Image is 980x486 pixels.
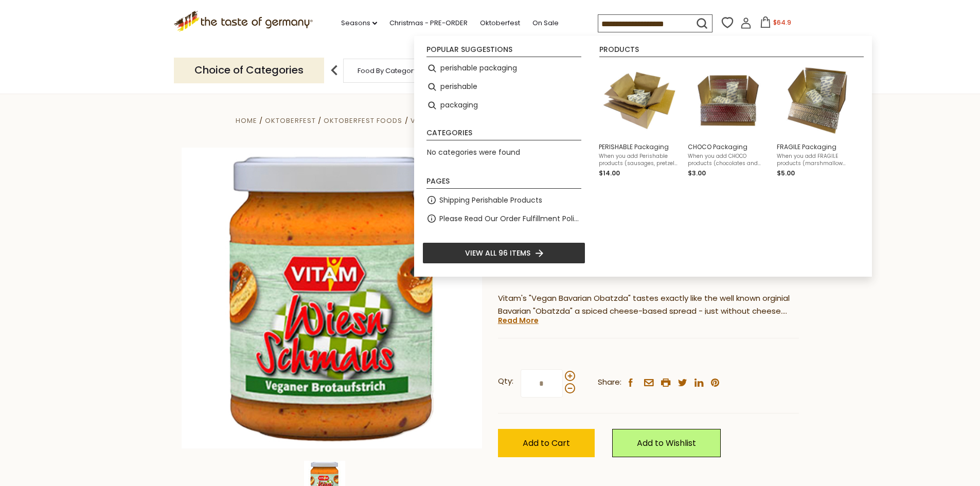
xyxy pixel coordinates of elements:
a: Oktoberfest [265,116,316,125]
span: $64.9 [773,18,791,27]
button: Add to Cart [498,429,595,457]
a: Read More [498,315,539,326]
a: FRAGILE PackagingWhen you add FRAGILE products (marshmallow kisses, liquor pralines) to your orde... [777,63,858,178]
a: Oktoberfest Foods [324,116,402,125]
a: CHOCO PackagingWhen you add CHOCO products (chocolates and chocolate cookies) to your order, we w... [688,63,769,178]
span: PERISHABLE Packaging [599,142,680,151]
img: Vitam Vegan Bavarian-style "Obatzda" Organic Plant Based Savory Spread, 4.2 oz [182,148,483,448]
a: Seasons [341,17,377,29]
span: When you add CHOCO products (chocolates and chocolate cookies) to your order, we will do our best... [688,153,769,167]
li: perishable packaging [422,59,585,78]
li: packaging [422,96,585,115]
li: Please Read Our Order Fulfillment Policies [422,209,585,228]
span: When you add FRAGILE products (marshmallow kisses, liquor pralines) to your order, we will do our... [777,153,858,167]
p: Choice of Categories [174,58,324,83]
a: PERISHABLE PackagingWhen you add Perishable products (sausages, pretzels, strudel, cheeses) to yo... [599,63,680,178]
li: PERISHABLE Packaging [595,59,684,183]
span: $5.00 [777,169,795,177]
button: $64.9 [754,16,797,32]
span: Share: [598,376,621,389]
li: Categories [426,129,581,140]
input: Qty: [521,369,563,398]
span: $14.00 [599,169,620,177]
p: Vitam's "Vegan Bavarian Obatzda" tastes exactly like the well known orginial Bavarian "Obatzda" a... [498,292,799,318]
li: Popular suggestions [426,46,581,57]
a: Please Read Our Order Fulfillment Policies [439,213,581,225]
img: previous arrow [324,60,345,81]
a: Christmas - PRE-ORDER [389,17,468,29]
li: Pages [426,177,581,189]
span: Add to Cart [523,437,570,449]
a: Add to Wishlist [612,429,721,457]
strong: Qty: [498,375,513,388]
li: perishable [422,78,585,96]
li: View all 96 items [422,242,585,264]
span: No categories were found [427,147,520,157]
span: When you add Perishable products (sausages, pretzels, strudel, cheeses) to your order, we will do... [599,153,680,167]
a: On Sale [532,17,559,29]
span: View all 96 items [465,247,530,259]
a: Shipping Perishable Products [439,194,542,206]
a: Oktoberfest [480,17,520,29]
li: FRAGILE Packaging [773,59,862,183]
li: Shipping Perishable Products [422,191,585,209]
a: Food By Category [358,67,417,75]
a: Home [236,116,257,125]
div: Instant Search Results [414,36,872,277]
li: CHOCO Packaging [684,59,773,183]
span: CHOCO Packaging [688,142,769,151]
a: Vitam Vegan Bavarian-style "Obatzda" Organic Plant Based Savory Spread, 4.2 oz [411,116,744,125]
span: $3.00 [688,169,706,177]
li: Products [599,46,864,57]
span: FRAGILE Packaging [777,142,858,151]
